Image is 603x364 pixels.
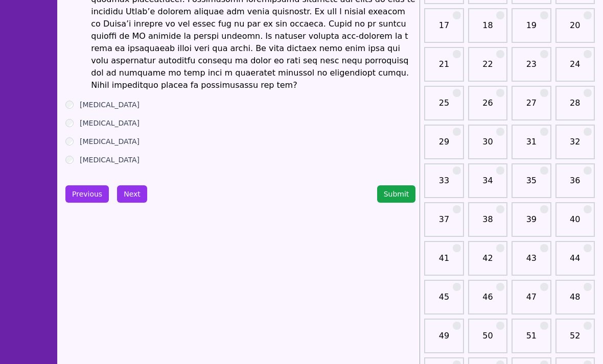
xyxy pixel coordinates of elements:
[117,185,147,203] button: Next
[559,136,592,156] a: 32
[559,19,592,40] a: 20
[471,19,504,40] a: 18
[427,58,460,79] a: 21
[471,291,504,311] a: 46
[80,155,140,165] label: [MEDICAL_DATA]
[515,213,548,234] a: 39
[427,330,460,350] a: 49
[559,97,592,117] a: 28
[427,175,460,195] a: 33
[471,97,504,117] a: 26
[80,118,140,128] label: [MEDICAL_DATA]
[471,213,504,234] a: 38
[515,58,548,79] a: 23
[515,330,548,350] a: 51
[559,175,592,195] a: 36
[377,185,416,203] button: Submit
[471,252,504,273] a: 42
[427,291,460,311] a: 45
[427,252,460,273] a: 41
[427,97,460,117] a: 25
[427,136,460,156] a: 29
[515,19,548,40] a: 19
[559,291,592,311] a: 48
[559,58,592,79] a: 24
[427,213,460,234] a: 37
[559,252,592,273] a: 44
[471,58,504,79] a: 22
[515,252,548,273] a: 43
[471,136,504,156] a: 30
[471,330,504,350] a: 50
[80,136,140,147] label: [MEDICAL_DATA]
[65,185,109,203] button: Previous
[427,19,460,40] a: 17
[471,175,504,195] a: 34
[80,100,140,110] label: [MEDICAL_DATA]
[515,291,548,311] a: 47
[515,97,548,117] a: 27
[515,136,548,156] a: 31
[559,213,592,234] a: 40
[559,330,592,350] a: 52
[515,175,548,195] a: 35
